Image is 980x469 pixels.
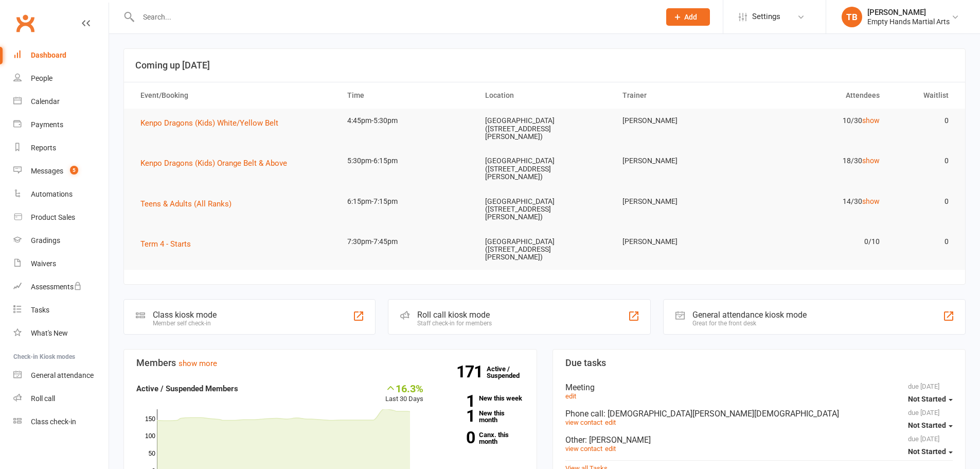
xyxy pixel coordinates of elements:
[439,430,475,445] strong: 0
[889,230,958,254] td: 0
[31,329,68,337] div: What's New
[666,8,710,26] button: Add
[565,409,953,419] div: Phone call
[751,189,889,214] td: 14/30
[135,10,653,24] input: Search...
[13,410,109,433] a: Class kiosk mode
[613,189,751,214] td: [PERSON_NAME]
[140,239,191,249] span: Term 4 - Starts
[13,206,109,229] a: Product Sales
[13,252,109,275] a: Waivers
[13,44,109,67] a: Dashboard
[13,160,109,183] a: Messages 5
[585,435,651,445] span: : [PERSON_NAME]
[140,118,278,128] span: Kenpo Dragons (Kids) White/Yellow Belt
[565,383,953,392] div: Meeting
[867,8,950,17] div: [PERSON_NAME]
[908,390,953,409] button: Not Started
[867,17,950,26] div: Empty Hands Martial Arts
[417,320,492,327] div: Staff check-in for members
[13,275,109,299] a: Assessments
[136,384,238,393] strong: Active / Suspended Members
[842,7,862,27] div: TB
[751,230,889,254] td: 0/10
[135,60,954,71] h3: Coming up [DATE]
[751,82,889,109] th: Attendees
[140,159,287,168] span: Kenpo Dragons (Kids) Orange Belt & Above
[908,447,946,456] span: Not Started
[605,445,616,453] a: edit
[31,97,60,106] div: Calendar
[908,443,953,461] button: Not Started
[613,149,751,173] td: [PERSON_NAME]
[140,157,294,169] button: Kenpo Dragons (Kids) Orange Belt & Above
[70,166,78,175] span: 5
[140,117,286,129] button: Kenpo Dragons (Kids) White/Yellow Belt
[31,213,75,221] div: Product Sales
[13,387,109,410] a: Roll call
[439,431,524,445] a: 0Canx. this month
[476,230,614,270] td: [GEOGRAPHIC_DATA] ([STREET_ADDRESS][PERSON_NAME])
[31,190,73,198] div: Automations
[13,113,109,136] a: Payments
[456,364,487,379] strong: 171
[31,394,55,403] div: Roll call
[31,371,94,379] div: General attendance
[476,109,614,149] td: [GEOGRAPHIC_DATA] ([STREET_ADDRESS][PERSON_NAME])
[613,82,751,109] th: Trainer
[31,306,49,314] div: Tasks
[684,13,697,21] span: Add
[908,421,946,429] span: Not Started
[439,393,475,409] strong: 1
[751,109,889,133] td: 10/30
[31,144,56,152] div: Reports
[338,230,476,254] td: 7:30pm-7:45pm
[603,409,839,419] span: : [DEMOGRAPHIC_DATA][PERSON_NAME][DEMOGRAPHIC_DATA]
[13,322,109,345] a: What's New
[153,320,217,327] div: Member self check-in
[752,5,780,28] span: Settings
[889,149,958,173] td: 0
[13,136,109,160] a: Reports
[862,157,880,165] a: show
[13,90,109,113] a: Calendar
[13,183,109,206] a: Automations
[889,109,958,133] td: 0
[476,189,614,230] td: [GEOGRAPHIC_DATA] ([STREET_ADDRESS][PERSON_NAME])
[179,359,217,368] a: show more
[136,358,524,368] h3: Members
[613,109,751,133] td: [PERSON_NAME]
[13,364,109,387] a: General attendance kiosk mode
[565,435,953,445] div: Other
[12,10,38,36] a: Clubworx
[385,383,423,394] div: 16.3%
[692,320,807,327] div: Great for the front desk
[31,51,66,59] div: Dashboard
[751,149,889,173] td: 18/30
[140,199,231,209] span: Teens & Adults (All Ranks)
[31,283,82,291] div: Assessments
[908,416,953,435] button: Not Started
[889,189,958,214] td: 0
[31,74,52,82] div: People
[692,310,807,320] div: General attendance kiosk mode
[862,197,880,205] a: show
[417,310,492,320] div: Roll call kiosk mode
[439,395,524,402] a: 1New this week
[889,82,958,109] th: Waitlist
[565,445,602,453] a: view contact
[140,238,198,250] button: Term 4 - Starts
[439,410,524,423] a: 1New this month
[31,236,60,245] div: Gradings
[13,299,109,322] a: Tasks
[476,149,614,189] td: [GEOGRAPHIC_DATA] ([STREET_ADDRESS][PERSON_NAME])
[338,109,476,133] td: 4:45pm-5:30pm
[439,408,475,424] strong: 1
[613,230,751,254] td: [PERSON_NAME]
[131,82,338,109] th: Event/Booking
[565,419,602,426] a: view contact
[31,418,76,426] div: Class check-in
[31,120,63,129] div: Payments
[13,67,109,90] a: People
[862,116,880,125] a: show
